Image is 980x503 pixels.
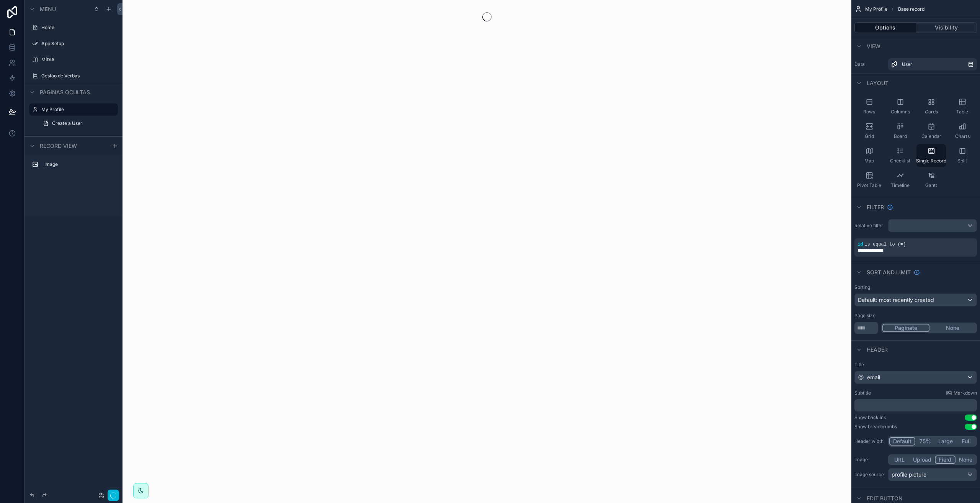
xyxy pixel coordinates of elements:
[890,158,910,164] span: Checklist
[854,169,884,192] button: Pivot Table
[954,390,977,396] span: Markdown
[885,144,915,167] button: Checklist
[40,142,77,150] span: Record view
[854,362,977,368] label: Title
[935,437,956,446] button: Large
[885,120,915,143] button: Board
[854,22,916,33] button: Options
[854,120,884,143] button: Grid
[857,182,881,188] span: Pivot Table
[910,455,935,464] button: Upload
[891,109,910,115] span: Columns
[864,242,906,247] span: is equal to (=)
[864,158,874,164] span: Map
[916,95,946,118] button: Cards
[854,223,885,229] label: Relative filter
[867,203,884,211] span: Filter
[891,182,910,188] span: Timeline
[854,472,885,478] label: Image source
[916,120,946,143] button: Calendar
[854,399,977,411] div: scrollable content
[892,471,926,478] span: profile picture
[865,133,874,139] span: Grid
[921,133,941,139] span: Calendar
[867,269,911,276] span: Sort And Limit
[41,25,113,31] label: Home
[916,158,946,164] span: Single Record
[916,144,946,167] button: Single Record
[24,155,122,178] div: scrollable content
[854,371,977,384] button: email
[916,169,946,192] button: Gantt
[885,169,915,192] button: Timeline
[854,284,870,290] label: Sorting
[40,6,56,12] font: Menu
[854,293,977,306] button: Default: most recently created
[955,455,976,464] button: None
[929,324,976,332] button: None
[854,144,884,167] button: Map
[925,109,938,115] span: Cards
[916,22,977,33] button: Visibility
[946,390,977,396] a: Markdown
[902,61,912,67] span: User
[854,95,884,118] button: Rows
[858,297,934,303] span: Default: most recently created
[915,437,935,446] button: 75%
[863,109,875,115] span: Rows
[956,109,968,115] span: Table
[854,438,885,444] label: Header width
[867,43,880,50] span: View
[40,89,90,95] font: Páginas ocultas
[854,390,871,396] label: Subtitle
[854,61,885,67] label: Data
[854,424,897,430] div: Show breadcrumbs
[867,346,888,354] span: Header
[41,41,113,47] label: App Setup
[865,6,887,12] span: My Profile
[935,455,956,464] button: Field
[882,324,929,332] button: Paginate
[888,58,977,70] a: User
[947,144,977,167] button: Split
[888,468,977,481] button: profile picture
[52,120,82,126] span: Create a User
[947,120,977,143] button: Charts
[889,437,915,446] button: Default
[889,455,910,464] button: URL
[867,79,889,87] span: Layout
[857,242,863,247] span: id
[867,374,880,381] span: email
[898,6,924,12] span: Base record
[44,161,112,167] label: Image
[955,133,970,139] span: Charts
[894,133,907,139] span: Board
[854,457,885,463] label: Image
[854,313,875,319] label: Page size
[41,73,113,79] label: Gestão de Verbas
[854,415,886,421] div: Show backlink
[925,182,937,188] span: Gantt
[947,95,977,118] button: Table
[957,158,967,164] span: Split
[41,106,113,113] label: My Profile
[885,95,915,118] button: Columns
[38,117,118,129] a: Create a User
[41,57,113,63] label: MÍDIA
[956,437,976,446] button: Full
